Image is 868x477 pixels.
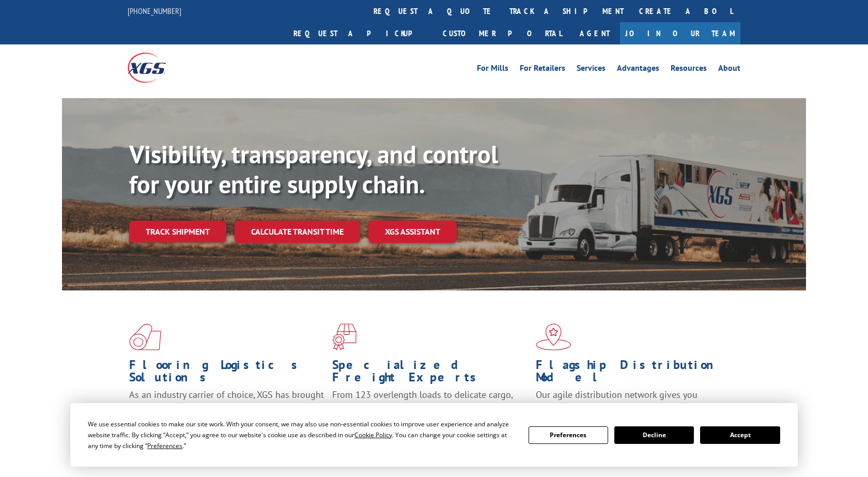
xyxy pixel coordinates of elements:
[700,426,780,444] button: Accept
[129,138,498,200] b: Visibility, transparency, and control for your entire supply chain.
[354,430,392,439] span: Cookie Policy
[614,426,694,444] button: Decline
[536,324,571,350] img: xgs-icon-flagship-distribution-model-red
[88,419,516,451] div: We use essential cookies to make our site work. With your consent, we may also use non-essential ...
[235,221,360,243] a: Calculate transit time
[129,221,226,242] a: Track shipment
[617,64,659,75] a: Advantages
[147,441,182,450] span: Preferences
[569,22,620,44] a: Agent
[536,359,731,389] h1: Flagship Distribution Model
[671,64,707,75] a: Resources
[332,324,357,350] img: xgs-icon-focused-on-flooring-red
[129,389,324,425] span: As an industry carrier of choice, XGS has brought innovation and dedication to flooring logistics...
[435,22,569,44] a: Customer Portal
[368,221,457,243] a: XGS ASSISTANT
[70,403,798,467] div: Cookie Consent Prompt
[718,64,740,75] a: About
[129,359,324,389] h1: Flooring Logistics Solutions
[332,389,528,435] p: From 123 overlength loads to delicate cargo, our experienced staff knows the best way to move you...
[128,6,181,16] a: [PHONE_NUMBER]
[529,426,608,444] button: Preferences
[620,22,740,44] a: Join Our Team
[577,64,606,75] a: Services
[520,64,565,75] a: For Retailers
[477,64,508,75] a: For Mills
[129,324,161,350] img: xgs-icon-total-supply-chain-intelligence-red
[536,389,726,413] span: Our agile distribution network gives you nationwide inventory management on demand.
[332,359,528,389] h1: Specialized Freight Experts
[286,22,435,44] a: Request a pickup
